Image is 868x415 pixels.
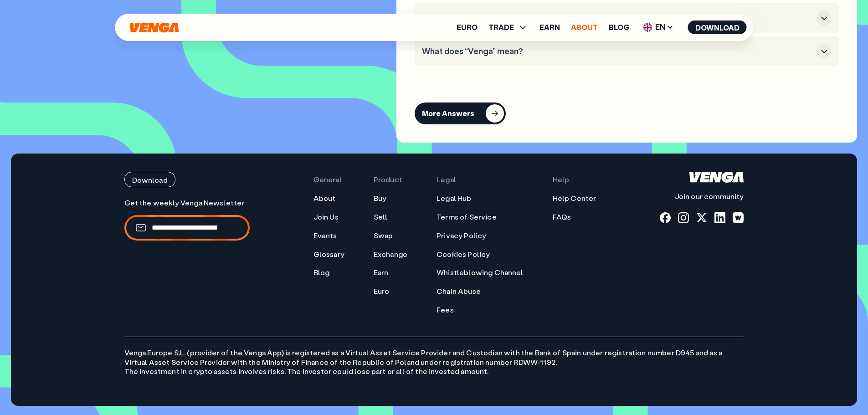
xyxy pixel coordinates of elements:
p: Join our community [660,192,744,201]
svg: Home [689,172,744,183]
span: TRADE [488,24,514,31]
svg: Home [129,22,180,33]
a: Download [124,172,250,187]
a: Legal Hub [437,194,471,203]
a: Privacy Policy [437,231,486,241]
a: Whistleblowing Channel [437,268,524,277]
div: More Answers [422,109,474,118]
a: Exchange [374,250,407,259]
span: EN [640,20,677,35]
a: FAQs [553,212,571,222]
p: Venga Europe S.L. (provider of the Venga App) is registered as a Virtual Asset Service Provider a... [124,337,744,376]
span: Product [374,175,402,184]
h3: What does “Venga” mean? [422,46,813,56]
a: linkedin [714,212,725,223]
a: Cookies Policy [437,250,490,259]
a: fb [660,212,671,223]
a: x [696,212,707,223]
button: What does “Venga” mean? [422,44,832,59]
a: Terms of Service [437,212,497,222]
a: Blog [313,268,330,277]
a: Euro [457,24,478,31]
a: Swap [374,231,393,241]
a: Earn [539,24,560,31]
a: Chain Abuse [437,287,481,296]
p: Get the weekly Venga Newsletter [124,198,250,208]
span: TRADE [488,22,529,33]
button: How do I cash out? [422,10,832,26]
a: Events [313,231,337,241]
span: General [313,175,342,184]
a: Help Center [553,194,596,203]
button: More Answers [415,102,506,124]
a: warpcast [733,212,744,223]
a: Join Us [313,212,339,222]
button: Download [124,172,175,187]
a: Sell [374,212,388,222]
a: About [313,194,336,203]
a: Blog [609,24,629,31]
button: Download [688,20,747,34]
a: About [571,24,598,31]
a: Glossary [313,250,344,259]
a: Buy [374,194,386,203]
span: Legal [437,175,456,184]
a: Fees [437,305,454,315]
img: flag-uk [643,23,652,32]
a: Euro [374,287,390,296]
a: instagram [678,212,689,223]
a: Earn [374,268,389,277]
span: Help [553,175,570,184]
